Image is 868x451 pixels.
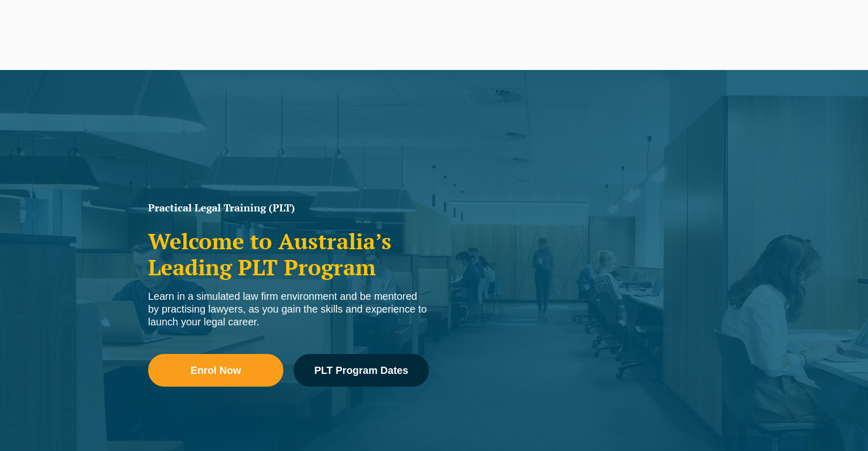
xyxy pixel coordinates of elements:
[190,365,241,375] span: Enrol Now
[148,203,429,213] h1: Practical Legal Training (PLT)
[294,354,429,387] a: PLT Program Dates
[148,290,429,328] div: Learn in a simulated law firm environment and be mentored by practising lawyers, as you gain the ...
[314,365,408,375] span: PLT Program Dates
[148,228,429,280] h2: Welcome to Australia’s Leading PLT Program
[148,354,283,387] a: Enrol Now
